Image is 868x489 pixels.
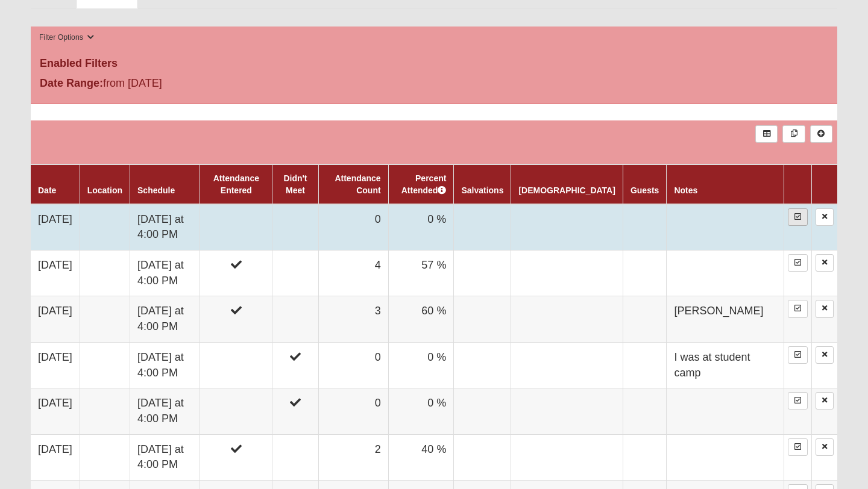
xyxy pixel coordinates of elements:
[31,342,80,388] td: [DATE]
[810,125,832,143] a: Alt+N
[318,434,388,480] td: 2
[318,204,388,251] td: 0
[213,173,259,195] a: Attendance Entered
[816,208,834,226] a: Delete
[511,164,623,204] th: [DEMOGRAPHIC_DATA]
[388,388,454,434] td: 0 %
[31,251,80,296] td: [DATE]
[388,434,454,480] td: 40 %
[388,251,454,296] td: 57 %
[130,342,200,388] td: [DATE] at 4:00 PM
[137,185,175,195] a: Schedule
[388,204,454,251] td: 0 %
[788,392,808,410] a: Enter Attendance
[667,342,784,388] td: I was at student camp
[38,185,56,195] a: Date
[31,296,80,342] td: [DATE]
[782,125,805,143] a: Merge Records into Merge Template
[31,75,300,95] div: from [DATE]
[816,392,834,410] a: Delete
[667,296,784,342] td: [PERSON_NAME]
[130,388,200,434] td: [DATE] at 4:00 PM
[318,342,388,388] td: 0
[816,300,834,317] a: Delete
[788,208,808,226] a: Enter Attendance
[130,434,200,480] td: [DATE] at 4:00 PM
[388,296,454,342] td: 60 %
[335,173,380,195] a: Attendance Count
[40,57,828,70] h4: Enabled Filters
[816,254,834,272] a: Delete
[283,173,307,195] a: Didn't Meet
[788,346,808,364] a: Enter Attendance
[788,300,808,317] a: Enter Attendance
[31,434,80,480] td: [DATE]
[36,31,98,44] button: Filter Options
[454,164,511,204] th: Salvations
[674,185,697,195] a: Notes
[31,204,80,251] td: [DATE]
[401,173,447,195] a: Percent Attended
[816,346,834,364] a: Delete
[318,388,388,434] td: 0
[130,296,200,342] td: [DATE] at 4:00 PM
[31,388,80,434] td: [DATE]
[816,438,834,456] a: Delete
[623,164,666,204] th: Guests
[318,296,388,342] td: 3
[755,125,778,143] a: Export to Excel
[130,251,200,296] td: [DATE] at 4:00 PM
[87,185,122,195] a: Location
[40,75,103,92] label: Date Range:
[388,342,454,388] td: 0 %
[788,254,808,272] a: Enter Attendance
[788,438,808,456] a: Enter Attendance
[318,251,388,296] td: 4
[130,204,200,251] td: [DATE] at 4:00 PM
